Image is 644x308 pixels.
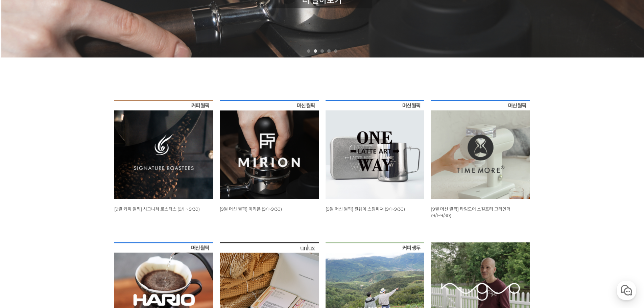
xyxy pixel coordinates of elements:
[2,214,45,231] a: 홈
[314,49,317,53] a: 2
[431,206,510,218] a: [9월 머신 월픽] 타임모어 스컬프터 그라인더 (9/1~9/30)
[62,225,70,230] span: 대화
[220,206,282,212] a: [9월 머신 월픽] 미리온 (9/1~9/30)
[87,214,130,231] a: 설정
[327,49,331,53] a: 4
[45,214,87,231] a: 대화
[21,224,25,230] span: 홈
[307,49,310,53] a: 1
[114,100,213,199] img: [9월 커피 월픽] 시그니쳐 로스터스 (9/1 ~ 9/30)
[326,206,405,212] a: [9월 머신 월픽] 원웨이 스팀피쳐 (9/1~9/30)
[326,100,425,199] img: 9월 머신 월픽 원웨이 스팀피쳐
[114,206,200,212] a: [9월 커피 월픽] 시그니쳐 로스터스 (9/1 ~ 9/30)
[104,224,113,230] span: 설정
[334,49,337,53] a: 5
[220,100,319,199] img: 9월 머신 월픽 미리온
[431,100,530,199] img: 9월 머신 월픽 타임모어 스컬프터
[320,49,324,53] a: 3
